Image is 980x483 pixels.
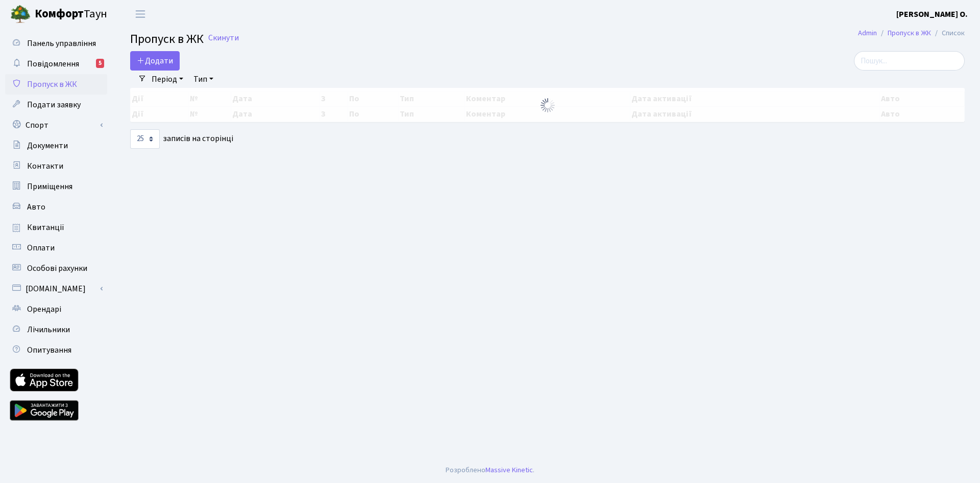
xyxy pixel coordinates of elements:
[35,6,107,23] span: Таун
[5,258,107,279] a: Особові рахунки
[27,324,70,335] span: Лічильники
[5,33,107,54] a: Панель управління
[27,99,81,110] span: Подати заявку
[896,8,968,20] a: [PERSON_NAME] О.
[27,304,61,315] span: Орендарі
[5,299,107,319] a: Орендарі
[5,176,107,197] a: Приміщення
[27,140,68,151] span: Документи
[27,263,87,274] span: Особові рахунки
[27,160,63,172] span: Контакти
[96,59,104,68] div: 5
[137,55,173,66] span: Додати
[5,319,107,340] a: Лічильники
[5,217,107,238] a: Квитанції
[10,4,31,25] img: logo.png
[5,115,107,135] a: Спорт
[130,129,160,149] select: записів на сторінці
[130,51,180,71] a: Додати
[27,79,77,90] span: Пропуск в ЖК
[5,95,107,115] a: Подати заявку
[5,74,107,95] a: Пропуск в ЖК
[130,129,233,149] label: записів на сторінці
[5,279,107,299] a: [DOMAIN_NAME]
[5,197,107,217] a: Авто
[888,28,931,38] a: Пропуск в ЖК
[148,71,187,88] a: Період
[27,58,79,70] span: Повідомлення
[208,33,239,43] a: Скинути
[485,465,533,475] a: Massive Kinetic
[931,28,965,39] li: Список
[446,465,534,476] div: Розроблено .
[189,71,217,88] a: Тип
[35,6,84,22] b: Комфорт
[27,242,55,254] span: Оплати
[540,97,556,113] img: Обробка...
[854,51,965,71] input: Пошук...
[27,222,64,233] span: Квитанції
[27,38,96,49] span: Панель управління
[5,238,107,258] a: Оплати
[5,54,107,74] a: Повідомлення5
[858,28,877,38] a: Admin
[27,344,71,356] span: Опитування
[896,9,968,20] b: [PERSON_NAME] О.
[130,30,204,48] span: Пропуск в ЖК
[27,201,45,213] span: Авто
[5,340,107,360] a: Опитування
[843,22,980,44] nav: breadcrumb
[5,135,107,156] a: Документи
[128,6,153,22] button: Переключити навігацію
[5,156,107,176] a: Контакти
[27,181,72,192] span: Приміщення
